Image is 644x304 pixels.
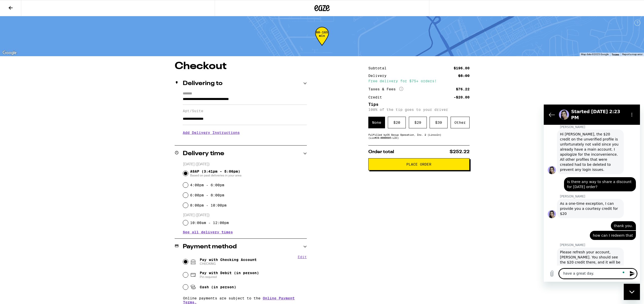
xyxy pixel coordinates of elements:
span: ASAP (3:41pm - 5:06pm) [190,169,241,177]
h5: Tips [368,103,470,107]
label: Apt/Suite [183,109,307,113]
div: Taxes & Fees [368,87,403,91]
span: Cash (in person) [200,285,236,289]
a: Report a map error [622,53,642,56]
span: Based on past deliveries in your area [190,173,241,177]
img: Google [1,50,18,56]
button: Edit [298,255,307,259]
label: 10:00am - 12:00pm [190,221,229,225]
div: $ 29 [409,117,427,128]
h2: Payment method [183,244,237,250]
h1: Checkout [175,61,307,71]
p: We'll contact you at [PHONE_NUMBER] when we arrive [183,138,307,143]
p: 100% of the tip goes to your driver [368,108,470,112]
div: 80-165 min [315,31,329,50]
span: CHECKING [200,262,257,266]
a: Terms [612,53,619,56]
div: -$20.00 [454,95,470,99]
iframe: To enrich screen reader interactions, please activate Accessibility in Grammarly extension settings [544,105,640,282]
div: $76.22 [456,87,470,91]
div: Credit [368,95,386,99]
label: 6:00pm - 8:00pm [190,193,224,197]
span: $252.22 [450,150,470,154]
h2: Delivering to [183,80,223,87]
label: 8:00pm - 10:00pm [190,203,227,207]
label: 4:00pm - 6:00pm [190,183,224,187]
div: Fulfilled by CS Group Operation, Inc. 2 (Lincoln) (Lic# C9-0000685-LIC ) [368,133,470,139]
div: Subtotal [368,66,390,70]
iframe: To enrich screen reader interactions, please activate Accessibility in Grammarly extension settings [624,284,640,300]
p: [DATE] ([DATE]) [183,213,307,218]
span: Map data ©2025 Google [581,53,609,56]
span: Order total [368,150,394,154]
div: $5.00 [458,74,470,77]
div: $ 39 [430,117,448,128]
div: Delivery [368,74,390,77]
span: Pay with Checking Account [200,258,257,266]
div: $196.00 [454,66,470,70]
div: $ 20 [388,117,406,128]
div: Free delivery for $75+ orders! [368,79,470,83]
span: Place Order [406,163,431,166]
div: None [368,117,385,128]
h2: Delivery time [183,151,224,157]
button: Place Order [368,158,470,170]
a: Open this area in Google Maps (opens a new window) [1,50,18,56]
p: [DATE] ([DATE]) [183,162,307,167]
h3: Add Delivery Instructions [183,127,307,138]
div: Other [451,117,470,128]
span: Pin required [200,275,259,279]
span: Pay with Debit (in person) [200,271,259,275]
button: See all delivery times [183,230,233,234]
